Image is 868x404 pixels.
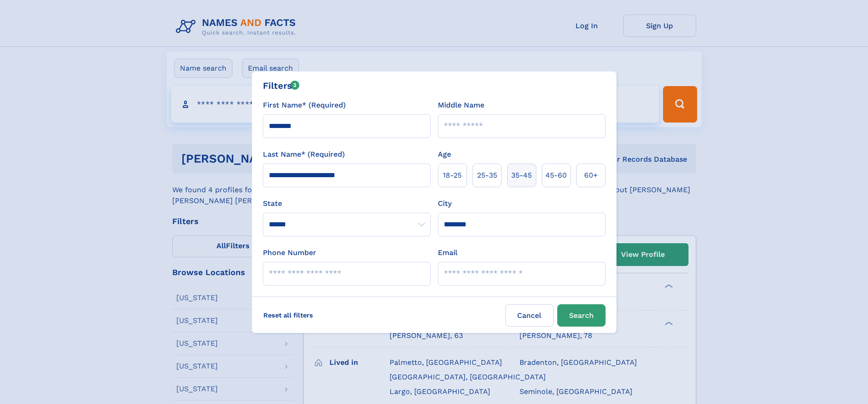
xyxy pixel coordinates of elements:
label: Middle Name [438,100,484,111]
button: Search [557,304,606,327]
label: First Name* (Required) [263,100,346,111]
label: Cancel [505,304,554,327]
div: Filters [263,79,300,92]
label: Email [438,247,457,258]
label: Last Name* (Required) [263,149,345,160]
label: State [263,198,431,209]
label: Age [438,149,451,160]
span: 25‑35 [477,170,497,181]
label: Phone Number [263,247,316,258]
label: Reset all filters [257,304,319,326]
span: 45‑60 [545,170,567,181]
span: 60+ [584,170,598,181]
span: 18‑25 [443,170,462,181]
label: City [438,198,452,209]
span: 35‑45 [511,170,532,181]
